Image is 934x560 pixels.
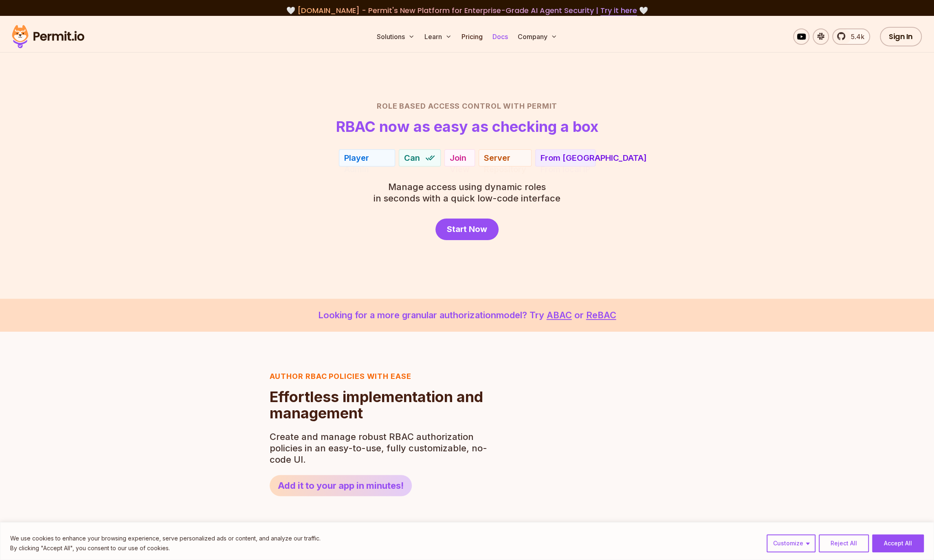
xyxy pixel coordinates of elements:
[344,152,369,163] div: Player
[541,163,590,175] div: From local IP
[270,371,492,382] h3: Author RBAC POLICIES with EASE
[547,310,572,320] a: ABAC
[880,27,922,46] a: Sign In
[514,28,560,45] button: Company
[182,101,752,112] h2: Role Based Access Control
[484,152,510,163] div: Server
[336,118,598,135] h1: RBAC now as easy as checking a box
[374,181,560,192] span: Manage access using dynamic roles
[447,223,487,235] span: Start Now
[586,310,616,320] a: ReBAC
[450,152,466,163] div: Join
[435,219,499,240] a: Start Now
[270,431,492,465] p: Create and manage robust RBAC authorization policies in an easy-to-use, fully customizable, no-co...
[450,163,470,175] div: View
[819,534,869,552] button: Reject All
[503,101,557,112] span: with Permit
[10,543,321,553] p: By clicking "Accept All", you consent to our use of cookies.
[484,163,526,175] div: Repository
[8,23,88,50] img: Permit logo
[20,5,914,16] div: 🤍 🤍
[10,534,321,543] p: We use cookies to enhance your browsing experience, serve personalized ads or content, and analyz...
[20,308,914,322] p: Looking for a more granular authorization model? Try or
[374,181,560,204] p: in seconds with a quick low-code interface
[270,389,492,421] h2: Effortless implementation and management
[297,5,637,15] span: [DOMAIN_NAME] - Permit's New Platform for Enterprise-Grade AI Agent Security |
[846,32,864,42] span: 5.4k
[270,475,412,496] a: Add it to your app in minutes!
[489,28,511,45] a: Docs
[872,534,924,552] button: Accept All
[374,28,418,45] button: Solutions
[767,534,815,552] button: Customize
[600,5,637,16] a: Try it here
[421,28,455,45] button: Learn
[458,28,486,45] a: Pricing
[832,28,870,45] a: 5.4k
[404,152,420,164] span: Can
[541,152,647,163] div: From [GEOGRAPHIC_DATA]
